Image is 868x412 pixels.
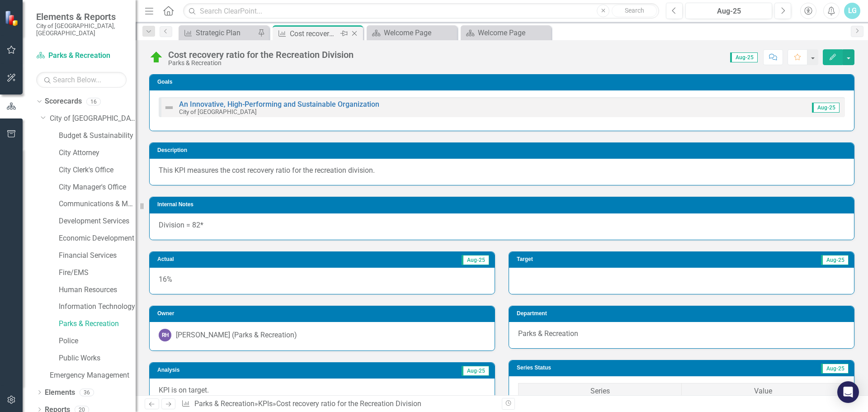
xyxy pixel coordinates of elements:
[517,365,699,371] h3: Series Status
[157,147,849,153] h3: Description
[258,399,273,408] a: KPIs
[157,311,490,317] h3: Owner
[86,98,101,105] div: 16
[59,216,136,227] a: Development Services
[59,199,136,209] a: Communications & Marketing
[168,60,354,66] div: Parks & Recreation
[181,27,255,38] a: Strategic Plan
[384,27,455,38] div: Welcome Page
[159,385,486,396] p: KPI is on target.
[812,103,840,113] span: Aug-25
[50,114,136,124] a: City of [GEOGRAPHIC_DATA]
[159,275,172,284] span: 16%
[517,256,637,262] h3: Target
[463,27,549,38] a: Welcome Page
[59,285,136,295] a: Human Resources
[181,399,495,409] div: » »
[59,233,136,244] a: Economic Development
[159,329,171,341] div: RH
[821,255,849,265] span: Aug-25
[519,384,682,400] th: Series
[821,364,849,374] span: Aug-25
[168,50,354,60] div: Cost recovery ratio for the Recreation Division
[59,165,136,175] a: City Clerk's Office
[179,108,257,115] small: City of [GEOGRAPHIC_DATA]
[462,255,489,265] span: Aug-25
[462,366,489,376] span: Aug-25
[276,399,421,408] div: Cost recovery ratio for the Recreation Division
[194,399,255,408] a: Parks & Recreation
[59,353,136,364] a: Public Works
[517,311,849,317] h3: Department
[837,381,859,403] div: Open Intercom Messenger
[290,28,338,39] div: Cost recovery ratio for the Recreation Division
[625,7,644,14] span: Search
[36,22,127,37] small: City of [GEOGRAPHIC_DATA], [GEOGRAPHIC_DATA]
[179,100,379,109] a: An Innovative, High-Performing and Sustainable Organization
[36,51,127,61] a: Parks & Recreation
[844,3,860,19] button: LG
[685,3,772,19] button: Aug-25
[518,329,578,338] span: Parks & Recreation
[157,367,303,373] h3: Analysis
[45,96,82,107] a: Scorecards
[612,5,657,17] button: Search
[36,11,127,22] span: Elements & Reports
[149,50,164,65] img: On Target
[196,27,255,38] div: Strategic Plan
[59,182,136,193] a: City Manager's Office
[59,148,136,158] a: City Attorney
[59,302,136,312] a: Information Technology
[159,220,845,231] p: Division = 82*
[183,3,659,19] input: Search ClearPoint...
[59,268,136,278] a: Fire/EMS
[5,10,20,26] img: ClearPoint Strategy
[59,319,136,329] a: Parks & Recreation
[730,52,758,62] span: Aug-25
[59,131,136,141] a: Budget & Sustainability
[478,27,549,38] div: Welcome Page
[689,6,769,17] div: Aug-25
[369,27,455,38] a: Welcome Page
[164,102,175,113] img: Not Defined
[45,388,75,398] a: Elements
[157,202,849,208] h3: Internal Notes
[157,256,280,262] h3: Actual
[682,384,845,400] th: Value
[36,72,127,88] input: Search Below...
[80,388,94,396] div: 36
[176,330,297,341] div: [PERSON_NAME] (Parks & Recreation)
[157,79,849,85] h3: Goals
[159,166,375,175] span: This KPI measures the cost recovery ratio for the recreation division.
[50,370,136,381] a: Emergency Management
[59,251,136,261] a: Financial Services
[59,336,136,346] a: Police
